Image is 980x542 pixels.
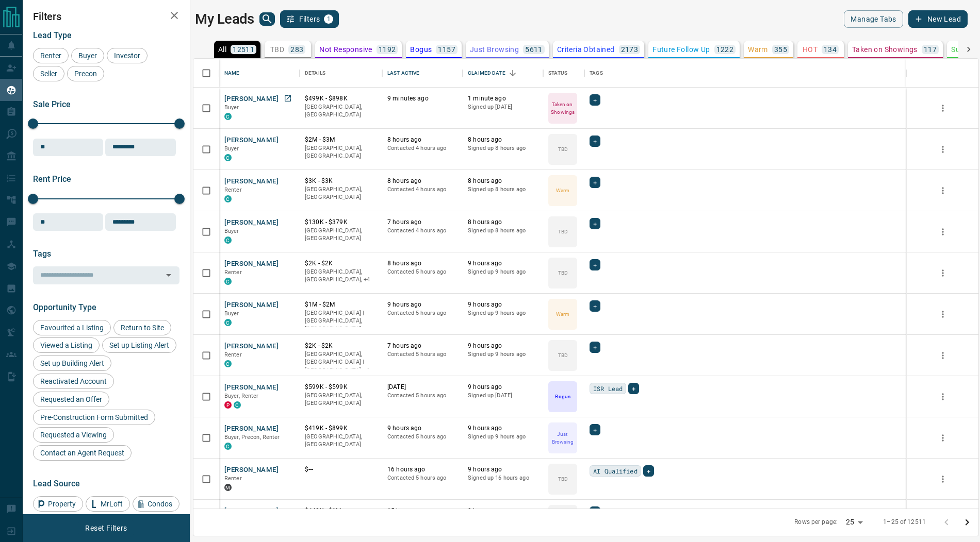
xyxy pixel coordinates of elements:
[468,309,538,317] p: Signed up 9 hours ago
[549,430,576,446] p: Just Browsing
[387,465,458,474] p: 16 hours ago
[647,466,650,476] span: +
[935,348,951,363] button: more
[224,475,242,482] span: Renter
[387,506,458,515] p: 15 hours ago
[224,259,279,269] button: [PERSON_NAME]
[632,383,635,394] span: +
[224,300,279,310] button: [PERSON_NAME]
[555,393,570,400] p: Bogus
[33,66,64,81] div: Seller
[883,518,926,527] p: 1–25 of 12511
[300,59,382,88] div: Details
[643,465,654,477] div: +
[584,59,906,88] div: Tags
[387,268,458,276] p: Contacted 5 hours ago
[924,46,937,53] p: 117
[305,465,377,474] p: $---
[957,512,977,533] button: Go to next page
[37,359,108,367] span: Set up Building Alert
[379,46,396,53] p: 1192
[305,392,377,408] p: [GEOGRAPHIC_DATA], [GEOGRAPHIC_DATA]
[468,424,538,433] p: 9 hours ago
[224,104,239,111] span: Buyer
[468,383,538,392] p: 9 hours ago
[102,337,176,353] div: Set up Listing Alert
[387,135,458,144] p: 8 hours ago
[593,136,597,146] span: +
[935,430,951,446] button: more
[468,350,538,359] p: Signed up 9 hours ago
[224,228,239,234] span: Buyer
[106,341,173,349] span: Set up Listing Alert
[824,46,837,53] p: 134
[37,431,110,439] span: Requested a Viewing
[37,70,61,78] span: Seller
[224,310,239,317] span: Buyer
[144,500,176,508] span: Condos
[161,268,176,282] button: Open
[593,260,597,270] span: +
[525,46,543,53] p: 5611
[305,103,377,119] p: [GEOGRAPHIC_DATA], [GEOGRAPHIC_DATA]
[543,59,584,88] div: Status
[37,377,110,385] span: Reactivated Account
[305,135,377,144] p: $2M - $3M
[224,393,259,399] span: Buyer, Renter
[590,135,600,147] div: +
[548,59,567,88] div: Status
[652,46,710,53] p: Future Follow Up
[387,144,458,153] p: Contacted 4 hours ago
[218,46,226,53] p: All
[224,465,279,475] button: [PERSON_NAME]
[224,154,232,161] div: condos.ca
[558,269,568,277] p: TBD
[219,59,300,88] div: Name
[590,259,600,270] div: +
[33,10,179,23] h2: Filters
[468,103,538,111] p: Signed up [DATE]
[556,310,569,318] p: Warm
[387,309,458,317] p: Contacted 5 hours ago
[468,465,538,474] p: 9 hours ago
[86,496,130,512] div: MrLoft
[33,302,96,312] span: Opportunity Type
[117,324,168,332] span: Return to Site
[37,413,152,421] span: Pre-Construction Form Submitted
[387,350,458,359] p: Contacted 5 hours ago
[593,218,597,229] span: +
[305,268,377,284] p: North York, West End, Midtown | Central, Toronto
[234,401,241,409] div: condos.ca
[305,506,377,515] p: $440K - $1M
[305,177,377,185] p: $3K - $3K
[935,183,951,198] button: more
[794,518,838,527] p: Rows per page:
[224,278,232,285] div: condos.ca
[319,46,372,53] p: Not Responsive
[305,227,377,243] p: [GEOGRAPHIC_DATA], [GEOGRAPHIC_DATA]
[224,94,279,104] button: [PERSON_NAME]
[593,342,597,352] span: +
[33,48,69,63] div: Renter
[33,320,111,335] div: Favourited a Listing
[387,59,419,88] div: Last Active
[33,427,114,443] div: Requested a Viewing
[110,52,144,60] span: Investor
[305,59,325,88] div: Details
[37,449,128,457] span: Contact an Agent Request
[716,46,734,53] p: 1222
[387,342,458,350] p: 7 hours ago
[470,46,519,53] p: Just Browsing
[774,46,787,53] p: 355
[468,185,538,194] p: Signed up 8 hours ago
[224,187,242,193] span: Renter
[290,46,303,53] p: 283
[387,433,458,441] p: Contacted 5 hours ago
[468,177,538,185] p: 8 hours ago
[387,392,458,400] p: Contacted 5 hours ago
[468,144,538,153] p: Signed up 8 hours ago
[590,424,600,435] div: +
[468,227,538,235] p: Signed up 8 hours ago
[325,15,332,23] span: 1
[305,218,377,227] p: $130K - $379K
